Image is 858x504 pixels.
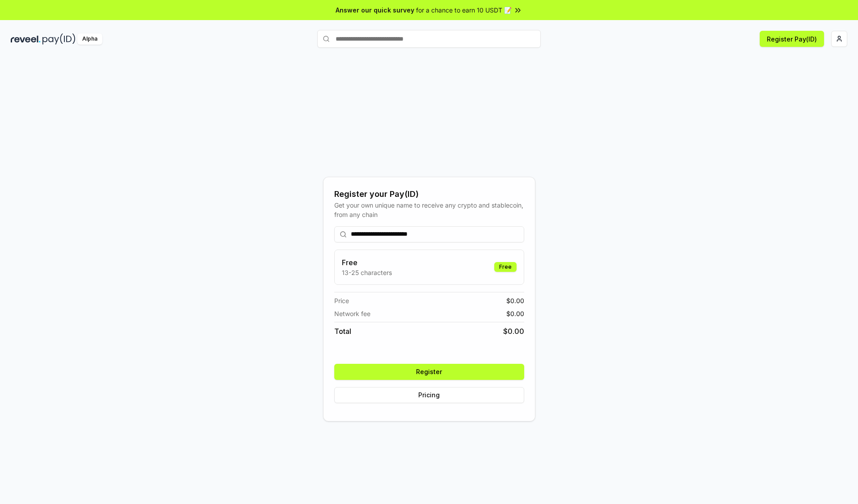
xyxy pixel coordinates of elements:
[506,296,524,305] span: $ 0.00
[342,268,392,277] p: 13-25 characters
[334,309,370,318] span: Network fee
[334,296,349,305] span: Price
[334,200,524,219] div: Get your own unique name to receive any crypto and stablecoin, from any chain
[342,257,392,268] h3: Free
[760,31,824,47] button: Register Pay(ID)
[494,262,517,272] div: Free
[334,326,351,337] span: Total
[334,387,524,403] button: Pricing
[334,364,524,380] button: Register
[42,33,76,45] img: pay_id
[11,33,41,45] img: reveel_dark
[336,5,414,15] span: Answer our quick survey
[416,5,512,15] span: for a chance to earn 10 USDT 📝
[506,309,524,318] span: $ 0.00
[503,326,524,337] span: $ 0.00
[77,33,102,45] div: Alpha
[334,188,524,200] div: Register your Pay(ID)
